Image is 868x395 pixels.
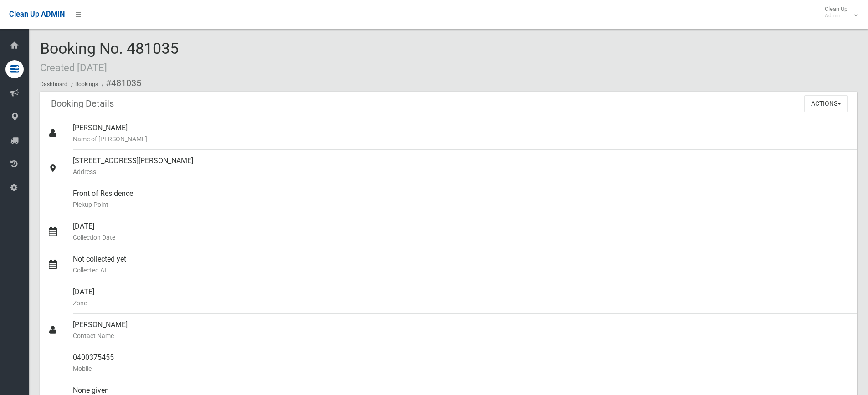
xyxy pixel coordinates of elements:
[73,281,850,314] div: [DATE]
[73,215,850,248] div: [DATE]
[73,330,850,341] small: Contact Name
[820,5,857,19] span: Clean Up
[73,133,850,144] small: Name of [PERSON_NAME]
[73,265,850,276] small: Collected At
[75,81,98,87] a: Bookings
[73,347,850,380] div: 0400375455
[73,298,850,308] small: Zone
[73,248,850,281] div: Not collected yet
[73,363,850,374] small: Mobile
[40,81,67,87] a: Dashboard
[73,199,850,210] small: Pickup Point
[73,166,850,177] small: Address
[40,95,125,113] header: Booking Details
[99,75,141,92] li: #481035
[73,150,850,183] div: [STREET_ADDRESS][PERSON_NAME]
[40,39,179,75] span: Booking No. 481035
[825,12,847,19] small: Admin
[73,183,850,215] div: Front of Residence
[40,62,107,73] small: Created [DATE]
[73,314,850,347] div: [PERSON_NAME]
[9,10,65,19] span: Clean Up ADMIN
[73,117,850,150] div: [PERSON_NAME]
[73,232,850,243] small: Collection Date
[804,95,848,112] button: Actions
